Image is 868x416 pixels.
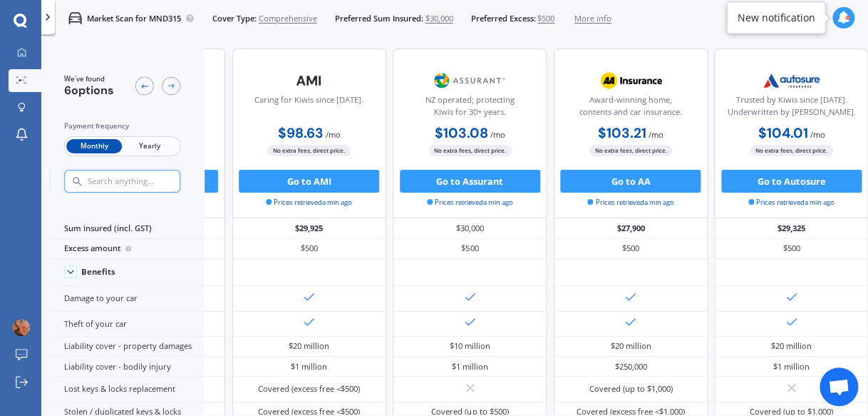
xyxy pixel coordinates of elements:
div: Covered (up to $1,000) [589,383,672,395]
span: Prices retrieved a min ago [266,198,352,208]
button: Go to Assurant [400,170,540,193]
span: No extra fees, direct price. [750,145,833,156]
span: $500 [537,13,554,24]
div: Damage to your car [50,286,204,311]
div: NZ operated; protecting Kiwis for 30+ years. [403,94,537,123]
span: $30,000 [425,13,453,24]
p: Market Scan for MND315 [87,13,181,24]
span: / mo [810,129,825,140]
div: Excess amount [50,239,204,259]
div: $1 million [773,361,810,372]
span: Cover Type: [212,13,257,24]
span: Comprehensive [259,13,317,24]
div: $29,325 [714,218,868,238]
div: Liability cover - property damages [50,337,204,357]
span: More info [574,13,611,24]
span: Prices retrieved a min ago [587,198,673,208]
div: Theft of your car [50,312,204,337]
div: Lost keys & locks replacement [50,377,204,402]
div: New notification [737,11,815,25]
span: Monthly [66,139,122,154]
span: Prices retrieved a min ago [427,198,513,208]
div: Sum insured (incl. GST) [50,218,204,238]
span: / mo [326,129,341,140]
div: $1 million [452,361,488,372]
input: Search anything... [86,176,203,186]
div: $20 million [610,340,651,352]
span: No extra fees, direct price. [428,145,512,156]
b: $103.21 [598,124,646,142]
span: 6 options [64,83,114,98]
div: Benefits [81,267,115,277]
span: Preferred Sum Insured: [335,13,423,24]
button: Go to AMI [239,170,379,193]
div: Caring for Kiwis since [DATE]. [254,94,363,123]
button: Go to AA [560,170,701,193]
img: AA.webp [593,66,668,95]
div: $1 million [291,361,327,372]
div: $500 [554,239,708,259]
img: Assurant.png [432,66,507,95]
span: We've found [64,74,114,84]
div: Liability cover - bodily injury [50,357,204,377]
img: car.f15378c7a67c060ca3f3.svg [68,11,82,25]
span: Prices retrieved a min ago [748,198,835,208]
div: $500 [393,239,547,259]
span: / mo [490,129,505,140]
div: Covered (excess free <$500) [258,383,360,395]
img: ACg8ocIAaB8DhD7XGF7NxU_gXSsaYHfkkcPY4TdTmtZyI539M-xVO2kq2A=s96-c [13,319,30,336]
span: Yearly [122,139,177,154]
img: Autosure.webp [754,66,830,95]
div: $500 [714,239,868,259]
span: / mo [649,129,663,140]
span: No extra fees, direct price. [267,145,351,156]
div: $10 million [450,340,490,352]
div: $20 million [771,340,812,352]
img: AMI-text-1.webp [272,66,347,95]
b: $98.63 [278,124,324,142]
div: $500 [232,239,386,259]
div: $30,000 [393,218,547,238]
b: $104.01 [758,124,807,142]
div: Payment frequency [64,121,180,132]
div: $20 million [289,340,329,352]
div: Award-winning home, contents and car insurance. [564,94,698,123]
div: Open chat [820,367,858,406]
button: Go to Autosure [721,170,862,193]
div: Trusted by Kiwis since [DATE]. Underwritten by [PERSON_NAME]. [724,94,858,123]
b: $103.08 [435,124,488,142]
div: $250,000 [614,361,646,372]
div: $29,925 [232,218,386,238]
span: No extra fees, direct price. [589,145,672,156]
span: Preferred Excess: [471,13,536,24]
div: $27,900 [554,218,708,238]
